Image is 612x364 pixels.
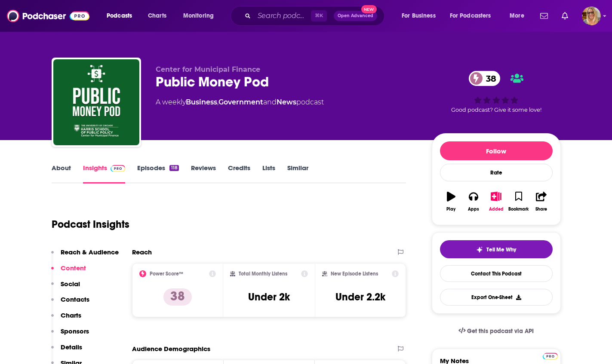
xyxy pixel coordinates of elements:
[61,248,119,256] p: Reach & Audience
[582,6,601,25] span: Logged in as StacHart
[432,65,561,119] div: 38Good podcast? Give it some love!
[177,9,225,23] button: open menu
[537,9,551,23] a: Show notifications dropdown
[248,291,290,303] h3: Under 2k
[440,265,553,282] a: Contact This Podcast
[485,186,507,217] button: Added
[558,9,572,23] a: Show notifications dropdown
[51,343,82,359] button: Details
[191,164,216,184] a: Reviews
[83,164,126,184] a: InsightsPodchaser Pro
[543,353,558,360] img: Podchaser Pro
[335,291,385,303] h3: Under 2.2k
[444,9,504,23] button: open menu
[361,5,377,13] span: New
[156,97,324,107] div: A weekly podcast
[507,186,530,217] button: Bookmark
[156,65,260,73] span: Center for Municipal Finance
[477,71,501,86] span: 38
[183,10,214,22] span: Monitoring
[107,10,132,22] span: Podcasts
[331,271,378,277] h2: New Episode Listens
[462,186,485,217] button: Apps
[467,327,534,335] span: Get this podcast via API
[61,327,89,335] p: Sponsors
[263,98,277,106] span: and
[543,352,558,360] a: Pro website
[148,10,166,22] span: Charts
[311,10,327,21] span: ⌘ K
[61,280,80,288] p: Social
[137,164,178,184] a: Episodes118
[582,6,601,25] img: User Profile
[132,248,152,256] h2: Reach
[51,327,89,343] button: Sponsors
[101,9,143,23] button: open menu
[239,271,287,277] h2: Total Monthly Listens
[169,165,178,171] div: 118
[254,9,311,23] input: Search podcasts, credits, & more...
[469,71,501,86] a: 38
[446,207,455,212] div: Play
[535,207,547,212] div: Share
[53,59,139,145] img: Public Money Pod
[287,164,308,184] a: Similar
[142,9,172,23] a: Charts
[530,186,552,217] button: Share
[51,280,80,296] button: Social
[51,311,81,327] button: Charts
[111,165,126,172] img: Podchaser Pro
[51,248,119,264] button: Reach & Audience
[452,321,541,342] a: Get this podcast via API
[440,289,553,306] button: Export One-Sheet
[440,164,553,181] div: Rate
[7,8,89,24] img: Podchaser - Follow, Share and Rate Podcasts
[51,264,86,280] button: Content
[186,98,217,106] a: Business
[132,345,210,353] h2: Audience Demographics
[582,6,601,25] button: Show profile menu
[451,107,541,113] span: Good podcast? Give it some love!
[150,271,183,277] h2: Power Score™
[440,240,553,258] button: tell me why sparkleTell Me Why
[51,295,89,311] button: Contacts
[468,207,479,212] div: Apps
[476,246,483,253] img: tell me why sparkle
[489,207,504,212] div: Added
[508,207,529,212] div: Bookmark
[338,14,373,18] span: Open Advanced
[440,141,553,160] button: Follow
[163,288,192,306] p: 38
[396,9,446,23] button: open menu
[262,164,275,184] a: Lists
[239,6,393,26] div: Search podcasts, credits, & more...
[486,246,516,253] span: Tell Me Why
[52,218,129,231] h1: Podcast Insights
[504,9,535,23] button: open menu
[52,164,71,184] a: About
[510,10,524,22] span: More
[218,98,263,106] a: Government
[61,264,86,272] p: Content
[217,98,218,106] span: ,
[334,11,377,21] button: Open AdvancedNew
[402,10,436,22] span: For Business
[228,164,250,184] a: Credits
[450,10,491,22] span: For Podcasters
[61,343,82,351] p: Details
[61,295,89,303] p: Contacts
[440,186,462,217] button: Play
[61,311,81,319] p: Charts
[277,98,296,106] a: News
